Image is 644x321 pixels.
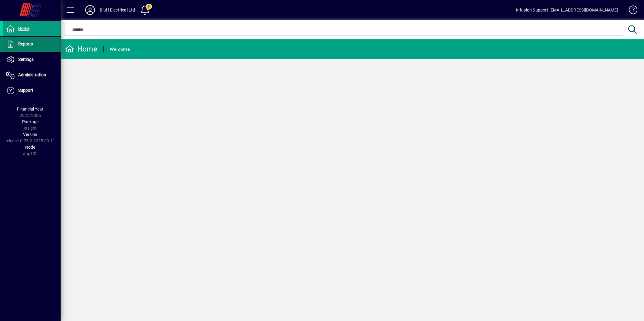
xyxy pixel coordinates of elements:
span: Version [23,132,38,137]
div: Home [65,44,97,54]
span: Node [25,145,35,150]
div: Infusion Support [EMAIL_ADDRESS][DOMAIN_NAME] [516,5,618,15]
span: Administration [18,72,46,77]
span: Financial Year [17,107,44,111]
a: Settings [3,52,61,67]
span: Home [18,26,29,31]
span: Support [18,88,33,93]
span: Reports [18,41,33,46]
a: Reports [3,37,61,52]
div: Welcome [110,45,130,54]
div: Bluff Electrical Ltd [100,5,135,15]
span: Settings [18,57,34,62]
span: Package [22,119,39,124]
a: Knowledge Base [624,1,636,21]
button: Profile [80,5,100,15]
a: Support [3,83,61,98]
a: Administration [3,68,61,83]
